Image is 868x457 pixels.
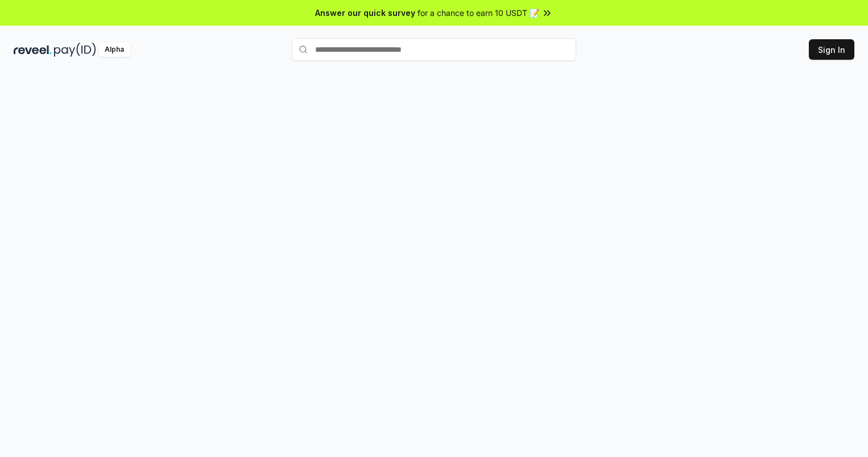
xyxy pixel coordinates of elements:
div: Alpha [98,43,130,57]
img: pay_id [54,43,96,57]
button: Sign In [809,39,854,60]
span: for a chance to earn 10 USDT 📝 [418,7,539,19]
span: Answer our quick survey [315,7,415,19]
img: reveel_dark [14,43,52,57]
